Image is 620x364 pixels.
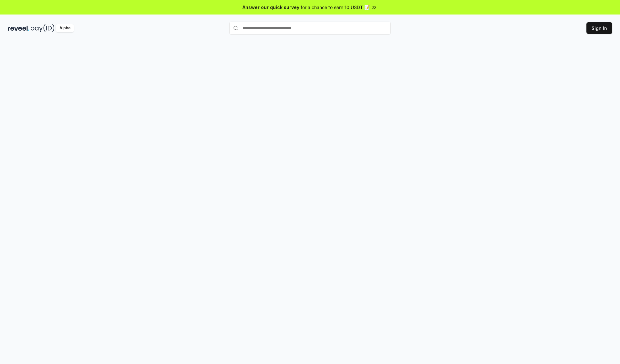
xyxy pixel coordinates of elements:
img: reveel_dark [8,24,29,32]
button: Sign In [586,22,612,34]
span: for a chance to earn 10 USDT 📝 [301,4,370,11]
img: pay_id [31,24,55,32]
div: Alpha [56,24,74,32]
span: Answer our quick survey [243,4,299,11]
